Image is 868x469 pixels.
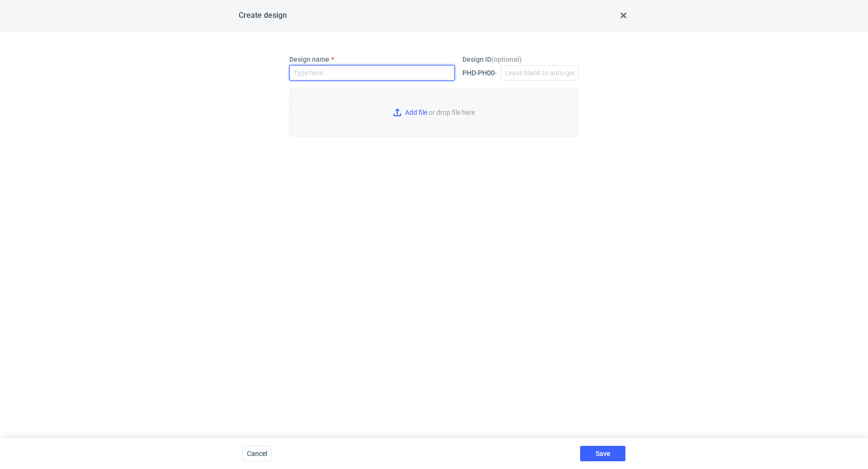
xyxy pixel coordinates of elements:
[501,65,579,81] input: Leave blank to auto-generate...
[462,55,522,64] label: Design ID
[491,55,522,63] span: ( optional )
[247,450,267,457] span: Cancel
[596,450,610,457] span: Save
[580,446,625,461] button: Save
[462,68,497,78] div: PHD-PH00-
[289,65,455,81] input: Type here...
[243,446,271,461] button: Cancel
[289,55,329,64] label: Design name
